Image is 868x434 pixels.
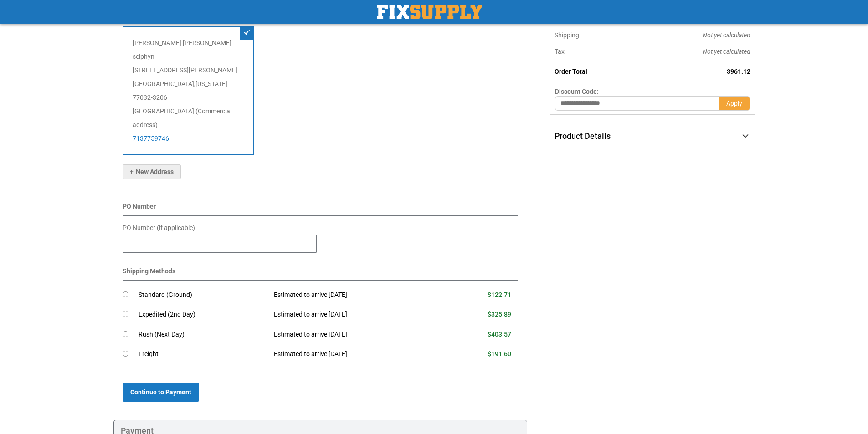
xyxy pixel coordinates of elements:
[133,135,169,142] a: 7137759746
[130,388,191,396] span: Continue to Payment
[726,100,742,107] span: Apply
[719,96,750,111] button: Apply
[139,344,267,364] td: Freight
[123,383,199,402] button: Continue to Payment
[488,311,511,318] span: $325.89
[123,164,181,179] button: New Address
[123,224,195,231] span: PO Number (if applicable)
[703,48,750,55] span: Not yet calculated
[123,266,519,281] div: Shipping Methods
[488,291,511,298] span: $122.71
[267,325,443,345] td: Estimated to arrive [DATE]
[195,80,227,87] span: [US_STATE]
[488,331,511,338] span: $403.57
[139,325,267,345] td: Rush (Next Day)
[123,202,519,216] div: PO Number
[267,285,443,305] td: Estimated to arrive [DATE]
[377,5,482,19] a: store logo
[555,68,587,75] strong: Order Total
[555,88,599,95] span: Discount Code:
[267,305,443,325] td: Estimated to arrive [DATE]
[488,350,511,357] span: $191.60
[550,43,641,60] th: Tax
[123,26,255,155] div: [PERSON_NAME] [PERSON_NAME] sciphyn [STREET_ADDRESS][PERSON_NAME] [GEOGRAPHIC_DATA] , 77032-3206 ...
[555,131,611,141] span: Product Details
[555,31,579,39] span: Shipping
[139,305,267,325] td: Expedited (2nd Day)
[267,344,443,364] td: Estimated to arrive [DATE]
[139,285,267,305] td: Standard (Ground)
[703,31,750,39] span: Not yet calculated
[377,5,482,19] img: Fix Industrial Supply
[130,168,174,175] span: New Address
[727,68,750,75] span: $961.12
